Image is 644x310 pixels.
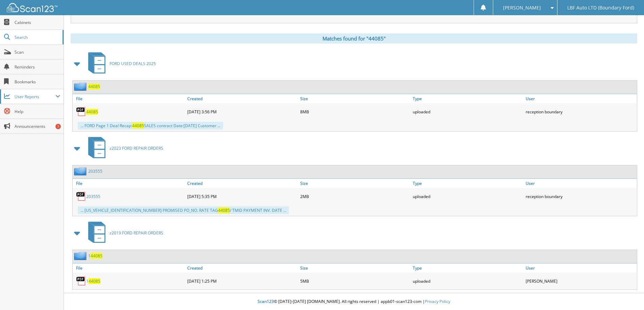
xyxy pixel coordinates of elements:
[74,252,88,260] img: folder2.png
[15,64,60,70] span: Reminders
[78,206,289,214] div: ... [US_VEHICLE_IDENTIFICATION_NUMBER] PROMISED PO_NO. RATE TAG / TMID PAYMENT INV. DATE ...
[15,109,60,114] span: Help
[411,105,524,118] div: uploaded
[503,6,541,10] span: [PERSON_NAME]
[567,6,634,10] span: LBF Auto LTD (Boundary Ford)
[186,94,299,103] a: Created
[89,278,100,284] span: 44085
[73,263,186,273] a: File
[15,94,55,100] span: User Reports
[88,168,102,174] a: 203555
[186,190,299,203] div: [DATE] 5:35 PM
[15,123,60,129] span: Announcements
[299,94,411,103] a: Size
[524,105,637,118] div: reception boundary
[88,253,102,259] a: 144085
[218,207,230,213] span: 44085
[78,122,223,130] div: ... FORD Page 1 Deal Recap: SALES contract Date:[DATE] Customer ...
[76,276,86,286] img: PDF.png
[84,50,156,77] a: FORD USED DEALS 2025
[74,82,88,91] img: folder2.png
[86,194,100,199] a: 203555
[299,190,411,203] div: 2MB
[411,190,524,203] div: uploaded
[411,94,524,103] a: Type
[411,179,524,188] a: Type
[88,84,100,89] a: 44085
[15,20,60,25] span: Cabinets
[64,293,644,310] div: © [DATE]-[DATE] [DOMAIN_NAME]. All rights reserved | appb01-scan123-com |
[524,179,637,188] a: User
[186,105,299,118] div: [DATE] 3:56 PM
[524,94,637,103] a: User
[186,179,299,188] a: Created
[299,179,411,188] a: Size
[411,274,524,288] div: uploaded
[15,34,59,40] span: Search
[258,299,274,304] span: Scan123
[132,123,144,129] span: 44085
[524,263,637,273] a: User
[110,61,156,66] span: FORD USED DEALS 2025
[15,79,60,85] span: Bookmarks
[425,299,450,304] a: Privacy Policy
[411,263,524,273] a: Type
[299,263,411,273] a: Size
[73,94,186,103] a: File
[186,274,299,288] div: [DATE] 1:25 PM
[110,230,163,236] span: z2019 FORD REPAIR ORDERS
[15,49,60,55] span: Scan
[86,109,98,115] a: 44085
[524,190,637,203] div: reception boundary
[524,274,637,288] div: [PERSON_NAME]
[299,105,411,118] div: 8MB
[86,278,100,284] a: 144085
[84,220,163,246] a: z2019 FORD REPAIR ORDERS
[91,253,102,259] span: 44085
[186,263,299,273] a: Created
[7,3,57,12] img: scan123-logo-white.svg
[84,135,163,162] a: z2023 FORD REPAIR ORDERS
[76,191,86,201] img: PDF.png
[73,179,186,188] a: File
[71,33,637,44] div: Matches found for "44085"
[110,145,163,151] span: z2023 FORD REPAIR ORDERS
[76,107,86,117] img: PDF.png
[299,274,411,288] div: 5MB
[74,167,88,175] img: folder2.png
[55,124,61,129] div: 7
